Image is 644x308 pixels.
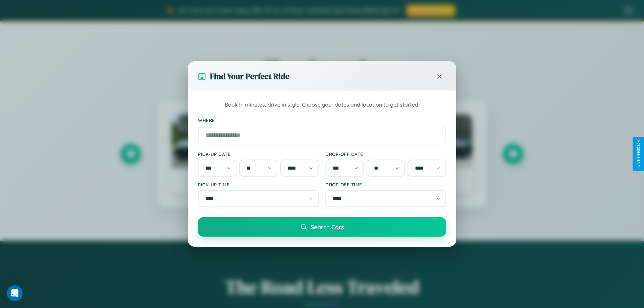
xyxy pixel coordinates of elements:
h3: Find Your Perfect Ride [210,71,289,82]
span: Search Cars [311,223,344,231]
label: Drop-off Date [325,151,446,157]
label: Pick-up Date [198,151,319,157]
label: Where [198,117,446,123]
label: Pick-up Time [198,182,319,187]
p: Book in minutes, drive in style. Choose your dates and location to get started. [198,101,446,109]
label: Drop-off Time [325,182,446,187]
button: Search Cars [198,217,446,237]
